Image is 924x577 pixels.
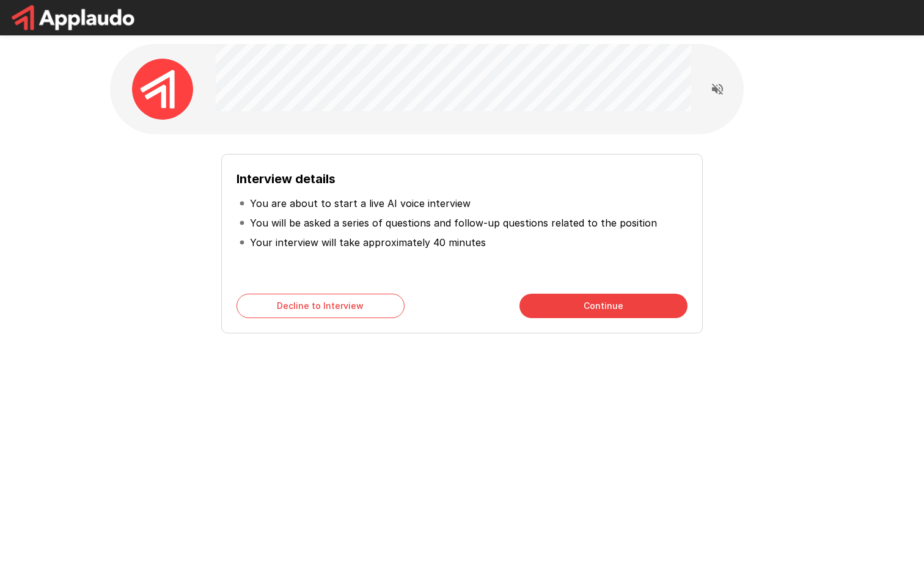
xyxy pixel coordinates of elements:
[705,77,730,101] button: Read questions aloud
[132,59,193,120] img: applaudo_avatar.png
[237,172,335,186] b: Interview details
[250,216,657,230] p: You will be asked a series of questions and follow-up questions related to the position
[237,294,405,318] button: Decline to Interview
[250,235,486,250] p: Your interview will take approximately 40 minutes
[519,294,687,318] button: Continue
[250,196,471,211] p: You are about to start a live AI voice interview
